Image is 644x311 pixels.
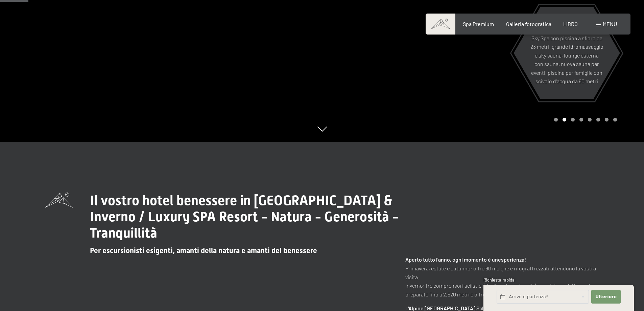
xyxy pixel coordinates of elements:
[595,294,617,299] font: Ulteriore
[405,265,596,280] font: Primavera, estate e autunno: oltre 80 malghe e rifugi attrezzati attendono la vostra visita.
[463,21,494,27] a: Spa Premium
[90,193,399,241] font: Il vostro hotel benessere in [GEOGRAPHIC_DATA] & Inverno / Luxury SPA Resort - Natura - Generosit...
[552,118,617,121] div: Paginazione carosello
[506,21,551,27] a: Galleria fotografica
[563,118,566,121] div: Pagina Carosello 2 (Diapositiva corrente)
[90,246,317,255] font: Per escursionisti esigenti, amanti della natura e amanti del benessere
[579,118,583,121] div: Pagina 4 del carosello
[405,256,526,263] font: Aperto tutto l'anno, ogni momento è un'esperienza!
[571,118,575,121] div: Pagina 3 della giostra
[554,118,558,121] div: Pagina carosello 1
[563,21,578,27] a: LIBRO
[613,118,617,121] div: Pagina 8 della giostra
[405,282,593,297] font: Inverno: tre comprensori sciistici (da dicembre ad aprile) con piste perfettamente preparate fino...
[596,118,600,121] div: Pagina 6 della giostra
[603,21,617,27] font: menu
[483,277,515,283] font: Richiesta rapida
[591,290,620,304] button: Ulteriore
[588,118,592,121] div: Pagina 5 della giostra
[605,118,609,121] div: Carosello Pagina 7
[513,6,620,99] a: Caldo e nuovo Sky Spa con piscina a sfioro da 23 metri, grande idromassaggio e sky sauna, lounge ...
[530,35,603,84] font: Sky Spa con piscina a sfioro da 23 metri, grande idromassaggio e sky sauna, lounge esterna con sa...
